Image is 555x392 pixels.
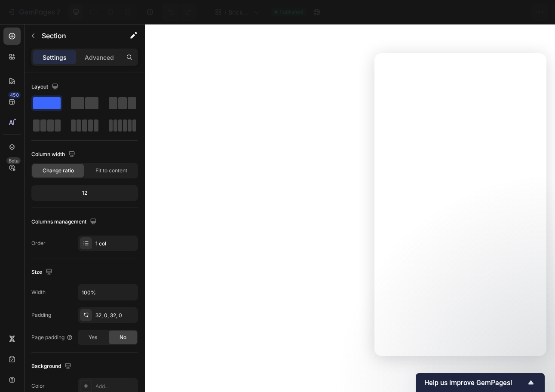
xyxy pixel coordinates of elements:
[85,53,114,62] p: Advanced
[56,7,60,17] p: 7
[31,149,77,160] div: Column width
[95,167,127,175] span: Fit to content
[95,383,136,390] div: Add...
[8,92,21,98] div: 450
[466,3,494,21] button: Save
[43,167,74,175] span: Change ratio
[120,334,126,341] span: No
[374,3,463,21] button: 1 collection assigned
[31,266,54,278] div: Size
[498,3,534,21] button: Publish
[145,24,555,392] iframe: Design area
[279,8,303,16] span: Published
[473,9,488,16] span: Save
[31,311,51,319] div: Padding
[78,285,138,300] input: Auto
[31,288,46,296] div: Width
[33,187,136,199] div: 12
[31,239,46,247] div: Order
[505,8,527,17] div: Publish
[89,334,97,341] span: Yes
[42,31,112,41] p: Section
[95,240,136,248] div: 1 col
[374,53,546,356] iframe: Intercom live chat
[381,8,443,17] span: 1 collection assigned
[526,350,546,371] iframe: Intercom live chat
[3,3,64,21] button: 7
[424,377,536,388] button: Show survey - Help us improve GemPages!
[6,157,21,164] div: Beta
[95,312,136,319] div: 32, 0, 32, 0
[31,216,98,228] div: Columns management
[31,81,60,93] div: Layout
[31,361,73,372] div: Background
[224,8,227,17] span: /
[43,53,67,62] p: Settings
[162,3,197,21] div: Undo/Redo
[31,382,45,390] div: Color
[424,379,526,387] span: Help us improve GemPages!
[228,8,250,17] span: BrickChainz Collection Page - [DATE] 18:45:35
[31,334,73,341] div: Page padding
